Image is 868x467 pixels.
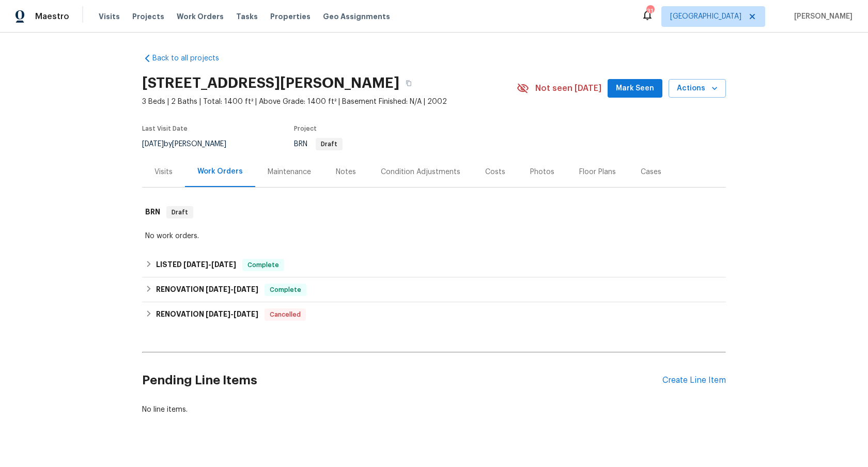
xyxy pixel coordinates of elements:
[142,78,399,88] h2: [STREET_ADDRESS][PERSON_NAME]
[485,167,505,177] div: Costs
[669,79,726,98] button: Actions
[206,286,230,293] span: [DATE]
[142,97,517,107] span: 3 Beds | 2 Baths | Total: 1400 ft² | Above Grade: 1400 ft² | Basement Finished: N/A | 2002
[142,404,726,415] div: No line items.
[167,207,192,217] span: Draft
[268,167,311,177] div: Maintenance
[234,310,258,318] span: [DATE]
[145,231,723,241] div: No work orders.
[323,11,390,22] span: Geo Assignments
[206,310,230,318] span: [DATE]
[270,11,311,22] span: Properties
[35,11,69,22] span: Maestro
[236,13,258,20] span: Tasks
[294,141,343,148] span: BRN
[579,167,616,177] div: Floor Plans
[317,141,342,147] span: Draft
[243,260,283,270] span: Complete
[132,11,164,22] span: Projects
[294,126,317,132] span: Project
[535,83,601,94] span: Not seen [DATE]
[399,74,418,92] button: Copy Address
[336,167,356,177] div: Notes
[142,277,726,302] div: RENOVATION [DATE]-[DATE]Complete
[790,11,853,22] span: [PERSON_NAME]
[206,310,258,318] span: -
[177,11,224,22] span: Work Orders
[206,286,258,293] span: -
[662,376,726,385] div: Create Line Item
[142,196,726,229] div: BRN Draft
[142,138,239,150] div: by [PERSON_NAME]
[183,261,236,268] span: -
[616,82,654,95] span: Mark Seen
[266,309,305,320] span: Cancelled
[641,167,661,177] div: Cases
[677,82,718,95] span: Actions
[234,286,258,293] span: [DATE]
[142,141,164,148] span: [DATE]
[211,261,236,268] span: [DATE]
[646,6,654,17] div: 31
[183,261,208,268] span: [DATE]
[145,206,160,219] h6: BRN
[142,126,188,132] span: Last Visit Date
[608,79,662,98] button: Mark Seen
[142,356,662,404] h2: Pending Line Items
[670,11,741,22] span: [GEOGRAPHIC_DATA]
[99,11,120,22] span: Visits
[156,259,236,271] h6: LISTED
[142,53,241,64] a: Back to all projects
[142,302,726,327] div: RENOVATION [DATE]-[DATE]Cancelled
[381,167,460,177] div: Condition Adjustments
[530,167,554,177] div: Photos
[142,253,726,277] div: LISTED [DATE]-[DATE]Complete
[266,285,305,295] span: Complete
[154,167,173,177] div: Visits
[156,308,258,321] h6: RENOVATION
[156,284,258,296] h6: RENOVATION
[197,166,243,177] div: Work Orders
